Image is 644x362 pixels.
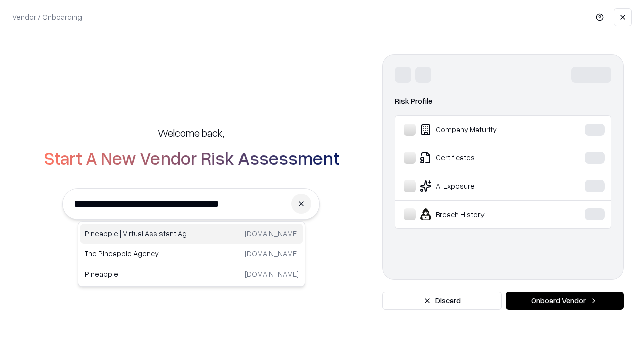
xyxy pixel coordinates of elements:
div: AI Exposure [404,180,554,192]
button: Discard [382,292,502,310]
p: Pineapple [85,268,192,279]
p: [DOMAIN_NAME] [245,248,299,259]
p: [DOMAIN_NAME] [245,228,299,239]
p: Vendor / Onboarding [12,12,82,22]
p: The Pineapple Agency [85,248,192,259]
h2: Start A New Vendor Risk Assessment [44,148,339,168]
div: Suggestions [78,221,305,287]
div: Certificates [404,152,554,164]
div: Risk Profile [395,95,611,107]
p: [DOMAIN_NAME] [245,268,299,279]
div: Breach History [404,208,554,220]
button: Onboard Vendor [506,292,624,310]
p: Pineapple | Virtual Assistant Agency [85,228,192,239]
h5: Welcome back, [158,126,224,140]
div: Company Maturity [404,124,554,136]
